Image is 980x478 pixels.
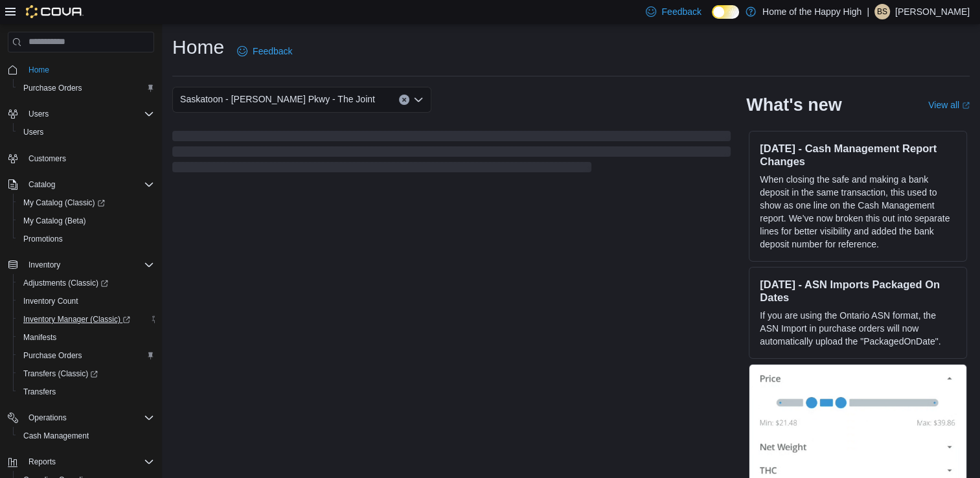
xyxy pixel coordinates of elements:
span: Home [28,65,49,75]
a: Inventory Manager (Classic) [18,312,135,327]
button: Users [13,123,159,141]
span: Cash Management [23,431,89,441]
span: Inventory [28,260,60,270]
span: Reports [23,454,154,470]
button: Customers [3,149,159,168]
button: Catalog [3,176,159,194]
a: Inventory Count [18,293,84,309]
p: Home of the Happy High [762,4,861,19]
button: My Catalog (Beta) [13,212,159,230]
span: Home [23,62,154,78]
span: Purchase Orders [18,348,154,363]
span: Adjustments (Classic) [23,278,108,288]
div: Brieanna Sawchyn [874,4,890,19]
h1: Home [172,34,224,60]
span: Catalog [28,179,55,190]
a: Transfers (Classic) [18,366,103,381]
span: Purchase Orders [18,80,154,96]
button: Cash Management [13,427,159,445]
a: Feedback [232,38,297,64]
span: Purchase Orders [23,350,82,361]
span: Customers [23,150,154,166]
svg: External link [962,102,970,109]
button: Inventory [23,257,65,273]
p: If you are using the Ontario ASN format, the ASN Import in purchase orders will now automatically... [760,309,956,348]
span: Inventory Manager (Classic) [23,314,130,324]
a: Manifests [18,330,62,345]
a: Home [23,62,54,78]
span: Users [18,124,154,140]
span: Users [23,106,154,122]
img: Cova [26,5,84,18]
span: Purchase Orders [23,83,82,93]
span: Transfers [23,387,56,397]
button: Operations [23,410,72,426]
span: BS [877,4,887,19]
span: Saskatoon - [PERSON_NAME] Pkwy - The Joint [180,91,375,107]
span: Users [28,109,49,119]
h2: What's new [746,95,841,115]
button: Home [3,60,159,79]
a: My Catalog (Classic) [18,195,110,211]
h3: [DATE] - Cash Management Report Changes [760,142,956,168]
p: [PERSON_NAME] [895,4,970,19]
a: Cash Management [18,428,94,444]
button: Reports [23,454,61,470]
a: Transfers [18,384,61,400]
span: Operations [28,413,67,423]
span: Cash Management [18,428,154,444]
button: Reports [3,453,159,471]
button: Users [3,105,159,123]
span: Adjustments (Classic) [18,275,154,291]
span: Dark Mode [712,19,712,19]
span: Promotions [23,234,63,244]
span: Manifests [23,332,56,343]
button: Users [23,106,54,122]
span: Transfers [18,384,154,400]
span: Promotions [18,231,154,247]
span: Inventory [23,257,154,273]
span: Manifests [18,330,154,345]
span: Users [23,127,43,137]
a: Inventory Manager (Classic) [13,310,159,328]
span: Transfers (Classic) [23,369,98,379]
span: Customers [28,154,66,164]
a: Adjustments (Classic) [13,274,159,292]
span: Catalog [23,177,154,192]
span: Inventory Count [18,293,154,309]
span: Feedback [661,5,701,18]
a: Adjustments (Classic) [18,275,113,291]
a: Purchase Orders [18,80,87,96]
a: Purchase Orders [18,348,87,363]
button: Open list of options [413,95,424,105]
a: My Catalog (Beta) [18,213,91,229]
button: Promotions [13,230,159,248]
span: Inventory Count [23,296,78,306]
a: Users [18,124,49,140]
a: View allExternal link [928,100,970,110]
span: Loading [172,133,731,175]
span: My Catalog (Classic) [23,198,105,208]
p: When closing the safe and making a bank deposit in the same transaction, this used to show as one... [760,173,956,251]
span: My Catalog (Beta) [18,213,154,229]
span: Transfers (Classic) [18,366,154,381]
span: Inventory Manager (Classic) [18,312,154,327]
a: Transfers (Classic) [13,365,159,383]
a: My Catalog (Classic) [13,194,159,212]
a: Promotions [18,231,68,247]
button: Operations [3,409,159,427]
button: Transfers [13,383,159,401]
h3: [DATE] - ASN Imports Packaged On Dates [760,278,956,304]
button: Purchase Orders [13,347,159,365]
p: | [867,4,869,19]
span: Reports [28,457,56,467]
span: My Catalog (Beta) [23,216,86,226]
input: Dark Mode [712,5,739,19]
button: Purchase Orders [13,79,159,97]
button: Clear input [399,95,409,105]
button: Manifests [13,328,159,347]
button: Inventory Count [13,292,159,310]
button: Catalog [23,177,60,192]
button: Inventory [3,256,159,274]
span: My Catalog (Classic) [18,195,154,211]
